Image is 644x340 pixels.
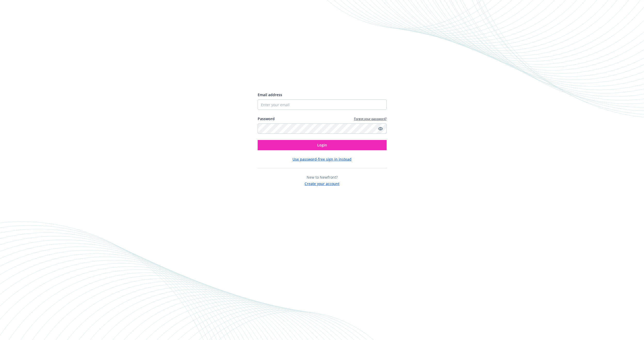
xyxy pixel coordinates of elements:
[258,92,282,97] span: Email address
[305,180,339,186] button: Create your account
[258,116,275,121] label: Password
[258,140,387,150] button: Login
[317,143,327,147] span: Login
[377,126,384,132] a: Show password
[292,156,352,162] button: Use password-free sign in instead
[258,123,387,134] input: Enter your password
[258,99,387,110] input: Enter your email
[258,73,306,82] img: Newfront logo
[354,117,387,121] a: Forgot your password?
[307,175,338,180] span: New to Newfront?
